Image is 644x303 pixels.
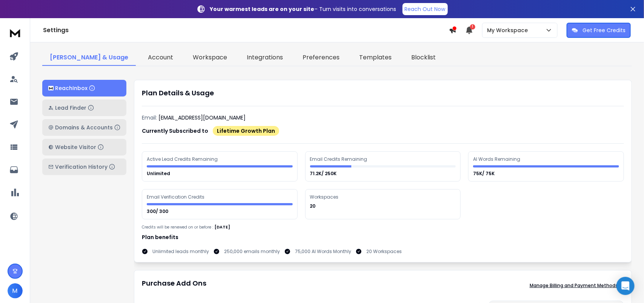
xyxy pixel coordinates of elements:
[158,114,246,121] p: [EMAIL_ADDRESS][DOMAIN_NAME]
[48,86,54,91] img: logo
[470,24,475,30] span: 1
[8,283,23,298] button: M
[142,233,624,241] h1: Plan benefits
[42,50,136,66] a: [PERSON_NAME] & Usage
[487,26,531,34] p: My Workspace
[210,5,397,13] p: – Turn visits into conversations
[147,194,206,200] div: Email Verification Credits
[583,26,626,34] p: Get Free Credits
[403,3,448,15] a: Reach Out Now
[140,50,181,66] a: Account
[147,208,169,214] p: 300/ 300
[310,194,340,200] div: Workspaces
[147,171,171,177] p: Unlimited
[142,88,624,98] h1: Plan Details & Usage
[295,50,347,66] a: Preferences
[310,156,369,162] div: Email Credits Remaining
[213,126,279,136] div: Lifetime Growth Plan
[310,203,317,209] p: 20
[142,278,206,293] h1: Purchase Add Ons
[142,224,213,230] p: Credits will be renewed on or before :
[405,5,446,13] p: Reach Out Now
[530,283,618,289] p: Manage Billing and Payment Methods
[295,249,351,255] p: 75,000 AI Words Monthly
[215,224,230,230] p: [DATE]
[524,278,624,293] button: Manage Billing and Payment Methods
[152,249,209,255] p: Unlimited leads monthly
[473,156,521,162] div: AI Words Remaining
[42,80,126,96] button: ReachInbox
[43,26,449,35] h1: Settings
[42,119,126,136] button: Domains & Accounts
[352,50,399,66] a: Templates
[310,171,338,177] p: 71.2K/ 250K
[142,127,208,135] p: Currently Subscribed to
[567,23,631,38] button: Get Free Credits
[142,114,157,121] p: Email:
[42,158,126,175] button: Verification History
[8,26,23,40] img: logo
[210,5,315,13] strong: Your warmest leads are on your site
[185,50,235,66] a: Workspace
[473,171,496,177] p: 75K/ 75K
[224,249,280,255] p: 250,000 emails monthly
[404,50,443,66] a: Blocklist
[616,277,635,295] div: Open Intercom Messenger
[239,50,290,66] a: Integrations
[42,99,126,116] button: Lead Finder
[42,139,126,155] button: Website Visitor
[147,156,219,162] div: Active Lead Credits Remaining
[366,249,402,255] p: 20 Workspaces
